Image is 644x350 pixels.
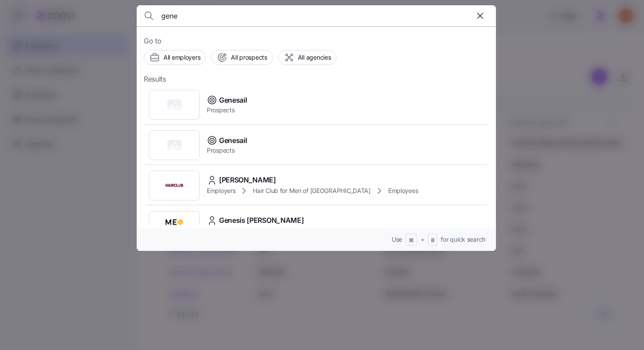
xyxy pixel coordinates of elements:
[431,237,435,244] span: B
[163,53,200,62] span: All employers
[388,186,418,195] span: Employees
[441,235,485,244] span: for quick search
[421,235,425,244] span: +
[298,53,331,62] span: All agencies
[253,186,370,195] span: Hair Club for Men of [GEOGRAPHIC_DATA]
[219,95,247,106] span: Genesail
[207,106,247,114] span: Prospects
[207,146,247,155] span: Prospects
[166,177,183,194] img: Employer logo
[207,186,235,195] span: Employers
[219,135,247,146] span: Genesail
[409,237,414,244] span: ⌘
[231,53,267,62] span: All prospects
[166,217,183,235] img: Employer logo
[219,175,276,186] span: [PERSON_NAME]
[392,235,402,244] span: Use
[144,50,206,65] button: All employers
[211,50,272,65] button: All prospects
[144,36,489,46] span: Go to
[219,215,304,226] span: Genesis [PERSON_NAME]
[278,50,337,65] button: All agencies
[144,74,166,85] span: Results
